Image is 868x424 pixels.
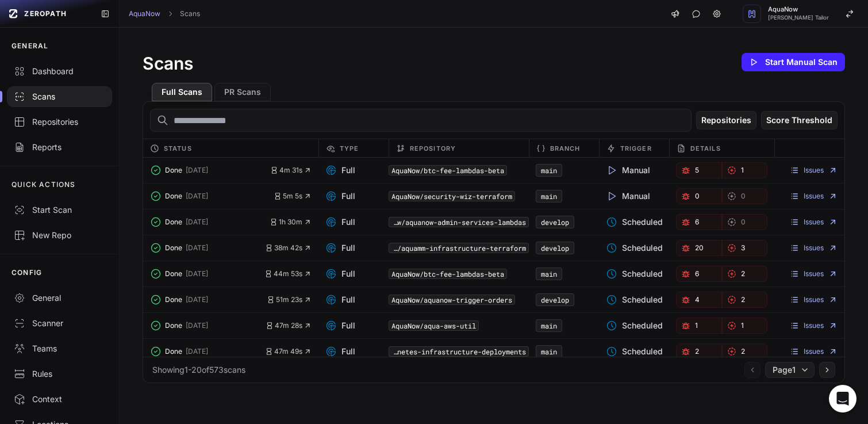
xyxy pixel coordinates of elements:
[541,217,569,227] a: develop
[790,192,838,201] a: Issues
[340,142,359,155] span: Type
[265,347,312,356] button: 47m 49s
[410,142,456,155] span: Repository
[265,243,312,253] span: 38m 42s
[722,343,767,360] a: 2
[266,321,312,330] button: 47m 28s
[186,347,208,356] span: [DATE]
[741,347,745,356] span: 2
[150,292,267,308] button: Done [DATE]
[676,266,721,282] button: 6
[695,192,700,201] span: 0
[790,295,838,304] a: Issues
[696,111,756,129] button: Repositories
[742,53,845,71] button: Start Manual Scan
[722,266,767,282] a: 2
[270,166,312,175] button: 4m 31s
[550,142,581,155] span: Branch
[164,142,192,155] span: Status
[129,9,160,18] a: AquaNow
[741,217,746,227] span: 0
[270,217,312,227] button: 1h 30m
[186,217,208,227] span: [DATE]
[325,190,355,202] span: Full
[14,204,105,216] div: Start Scan
[389,217,529,227] button: AquaNow/aquanow-admin-services-lambdas
[606,294,663,305] span: Scheduled
[790,269,838,278] a: Issues
[690,142,721,155] span: Details
[695,347,699,356] span: 2
[150,188,274,204] button: Done [DATE]
[325,294,355,305] span: Full
[722,318,767,334] button: 1
[541,321,557,330] a: main
[264,269,312,278] button: 44m 53s
[722,188,767,204] button: 0
[741,321,744,330] span: 1
[606,190,650,202] span: Manual
[186,269,208,278] span: [DATE]
[389,191,515,201] code: AquaNow/security-wiz-terraform
[389,165,507,175] code: AquaNow/btc-fee-lambdas-beta
[267,295,312,304] button: 51m 23s
[24,9,67,18] span: ZEROPATH
[676,188,721,204] a: 0
[761,111,838,129] button: Score Threshold
[14,292,105,304] div: General
[186,166,208,175] span: [DATE]
[165,347,182,356] span: Done
[768,15,829,21] span: [PERSON_NAME] Tailor
[389,243,529,253] code: AquaNow/aquamm-infrastructure-terraform
[14,343,105,354] div: Teams
[14,91,105,102] div: Scans
[541,192,557,201] a: main
[274,192,312,201] button: 5m 5s
[741,295,745,304] span: 2
[541,166,557,175] a: main
[165,217,182,227] span: Done
[150,214,270,230] button: Done [DATE]
[606,216,663,228] span: Scheduled
[741,243,745,253] span: 3
[165,243,182,253] span: Done
[325,268,355,280] span: Full
[165,269,182,278] span: Done
[14,66,105,77] div: Dashboard
[165,166,182,175] span: Done
[606,242,663,254] span: Scheduled
[389,269,507,279] code: AquaNow/btc-fee-lambdas-beta
[14,368,105,380] div: Rules
[676,162,721,178] button: 5
[722,240,767,256] a: 3
[676,240,721,256] button: 20
[165,321,182,330] span: Done
[180,9,200,18] a: Scans
[325,165,355,176] span: Full
[765,362,815,378] button: Page1
[676,214,721,230] button: 6
[676,292,721,308] button: 4
[11,41,48,51] p: GENERAL
[11,180,76,189] p: QUICK ACTIONS
[722,162,767,178] button: 1
[722,214,767,230] button: 0
[150,240,265,256] button: Done [DATE]
[676,318,721,334] a: 1
[695,321,698,330] span: 1
[143,53,193,74] h1: Scans
[152,83,212,101] button: Full Scans
[152,364,245,376] div: Showing 1 - 20 of 573 scans
[14,142,105,153] div: Reports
